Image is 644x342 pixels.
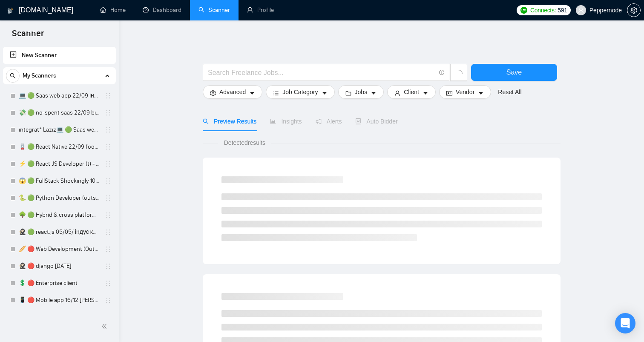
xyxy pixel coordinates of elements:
[249,90,255,96] span: caret-down
[273,90,279,96] span: bars
[423,90,428,96] span: caret-down
[105,92,112,99] span: holder
[345,90,351,96] span: folder
[19,138,100,155] a: 🪫 🟢 React Native 22/09 food by taste, flowers by smell
[105,195,112,201] span: holder
[266,85,334,99] button: barsJob Categorycaret-down
[105,229,112,236] span: holder
[322,90,328,96] span: caret-down
[218,138,271,147] span: Detected results
[19,104,100,121] a: 💸 🟢 no-spent saas 22/09 bid for free
[198,6,230,14] a: searchScanner
[19,241,100,258] a: 🥖 🔴 Web Development (Outsource)
[105,212,112,218] span: holder
[105,246,112,253] span: holder
[338,85,384,99] button: folderJobscaret-down
[627,3,641,17] button: setting
[105,263,112,270] span: holder
[615,313,635,333] div: Open Intercom Messenger
[203,85,262,99] button: settingAdvancedcaret-down
[19,309,100,326] a: 📳 🔴 Saas mobile app 😱 Shockingly 10/01
[404,87,419,97] span: Client
[455,70,463,78] span: loading
[387,85,436,99] button: userClientcaret-down
[143,6,181,14] a: dashboardDashboard
[282,87,318,97] span: Job Category
[355,118,361,124] span: robot
[6,69,20,83] button: search
[530,6,556,15] span: Connects:
[558,6,567,15] span: 591
[6,73,19,79] span: search
[100,6,126,14] a: homeHome
[19,121,100,138] a: integrat* Laziz💻 🟢 Saas web app 3 points 22/09
[105,144,112,150] span: holder
[203,118,256,125] span: Preview Results
[105,178,112,184] span: holder
[19,87,100,104] a: 💻 🟢 Saas web app 22/09 інший кінець
[105,161,112,167] span: holder
[355,87,368,97] span: Jobs
[105,280,112,287] span: holder
[578,7,584,13] span: user
[19,258,100,275] a: 🥷🏻 🔴 django [DATE]
[10,47,109,64] a: New Scanner
[19,292,100,309] a: 📱 🔴 Mobile app 16/12 [PERSON_NAME]'s change
[270,118,276,124] span: area-chart
[439,70,445,75] span: info-circle
[19,155,100,172] a: ⚡ 🟢 React JS Developer (t) - ninjas 22/09+general
[105,297,112,304] span: holder
[394,90,400,96] span: user
[19,275,100,292] a: 💲 🔴 Enterprise client
[520,7,527,14] img: upwork-logo.png
[19,224,100,241] a: 🥷🏻 🟢 react.js 05/05/ індус копі 19/05 change end
[506,67,522,78] span: Save
[5,27,51,45] span: Scanner
[203,118,209,124] span: search
[19,190,100,207] a: 🐍 🟢 Python Developer (outstaff)
[105,126,112,133] span: holder
[316,118,322,124] span: notification
[23,67,56,84] span: My Scanners
[270,118,302,125] span: Insights
[498,87,521,97] a: Reset All
[247,6,274,14] a: userProfile
[456,87,474,97] span: Vendor
[7,4,13,17] img: logo
[19,172,100,190] a: 😱 🟢 FullStack Shockingly 10/01
[19,207,100,224] a: 🌳 🟢 Hybrid & cross platform 2209 similar apps+quest
[355,118,397,125] span: Auto Bidder
[3,47,116,64] li: New Scanner
[210,90,216,96] span: setting
[219,87,246,97] span: Advanced
[627,7,641,14] a: setting
[101,322,110,331] span: double-left
[478,90,484,96] span: caret-down
[439,85,491,99] button: idcardVendorcaret-down
[208,67,435,78] input: Search Freelance Jobs...
[105,109,112,116] span: holder
[446,90,452,96] span: idcard
[371,90,377,96] span: caret-down
[471,64,557,81] button: Save
[316,118,342,125] span: Alerts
